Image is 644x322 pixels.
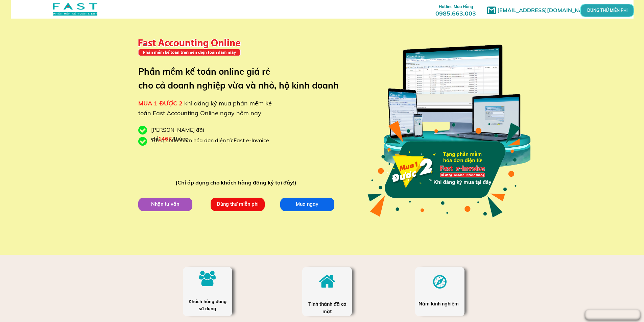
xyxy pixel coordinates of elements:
span: khi đăng ký mua phần mềm kế toán Fast Accounting Online ngay hôm nay: [138,99,272,117]
span: MUA 1 ĐƯỢC 2 [138,99,183,107]
h3: Phần mềm kế toán online giá rẻ cho cả doanh nghiệp vừa và nhỏ, hộ kinh doanh [138,65,349,93]
div: Năm kinh nghiệm [419,300,461,307]
h1: [EMAIL_ADDRESS][DOMAIN_NAME] [497,6,597,15]
p: Nhận tư vấn [138,197,192,211]
span: Hotline Mua Hàng [439,4,473,9]
div: (Chỉ áp dụng cho khách hàng đăng ký tại đây!) [175,178,300,187]
p: Dùng thử miễn phí [210,197,265,211]
div: [PERSON_NAME] đãi chỉ /tháng [151,126,239,143]
p: DÙNG THỬ MIỄN PHÍ [598,8,616,13]
h3: 0985.663.003 [428,2,483,17]
div: Khách hàng đang sử dụng [186,298,229,312]
span: 146K [158,135,172,142]
div: Tặng phần mềm hóa đơn điện tử Fast e-Invoice [151,136,274,145]
div: Tỉnh thành đã có mặt [308,300,347,316]
p: Mua ngay [280,197,334,211]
